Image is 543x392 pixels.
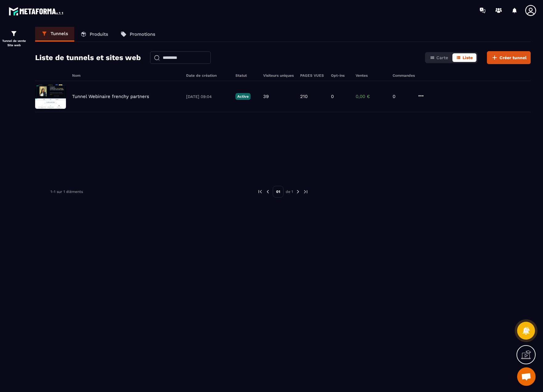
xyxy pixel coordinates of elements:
[35,27,74,42] a: Tunnels
[452,53,476,62] button: Liste
[273,186,284,198] p: 01
[300,94,308,99] p: 210
[51,190,83,194] p: 1-1 sur 1 éléments
[393,94,411,99] p: 0
[500,55,527,61] span: Créer tunnel
[130,31,155,37] p: Promotions
[263,73,294,78] h6: Visiteurs uniques
[2,25,26,52] a: formationformationTunnel de vente Site web
[517,367,536,386] a: Mở cuộc trò chuyện
[356,94,386,99] p: 0,00 €
[10,30,18,37] img: formation
[393,73,415,78] h6: Commandes
[263,94,269,99] p: 39
[114,27,161,42] a: Promotions
[72,94,149,99] p: Tunnel Webinaire frenchy partners
[426,53,452,62] button: Carte
[436,55,448,60] span: Carte
[2,39,26,47] p: Tunnel de vente Site web
[235,73,257,78] h6: Statut
[463,55,473,60] span: Liste
[331,73,349,78] h6: Opt-ins
[72,73,180,78] h6: Nom
[257,189,263,194] img: prev
[235,93,251,100] p: Active
[303,189,308,194] img: next
[186,94,229,99] p: [DATE] 09:04
[300,73,325,78] h6: PAGES VUES
[295,189,301,194] img: next
[186,73,229,78] h6: Date de création
[487,51,531,64] button: Créer tunnel
[331,94,334,99] p: 0
[265,189,271,194] img: prev
[35,51,141,64] h2: Liste de tunnels et sites web
[74,27,114,42] a: Produits
[286,189,293,194] p: de 1
[9,6,64,17] img: logo
[90,31,108,37] p: Produits
[51,31,68,36] p: Tunnels
[35,84,66,109] img: image
[356,73,386,78] h6: Ventes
